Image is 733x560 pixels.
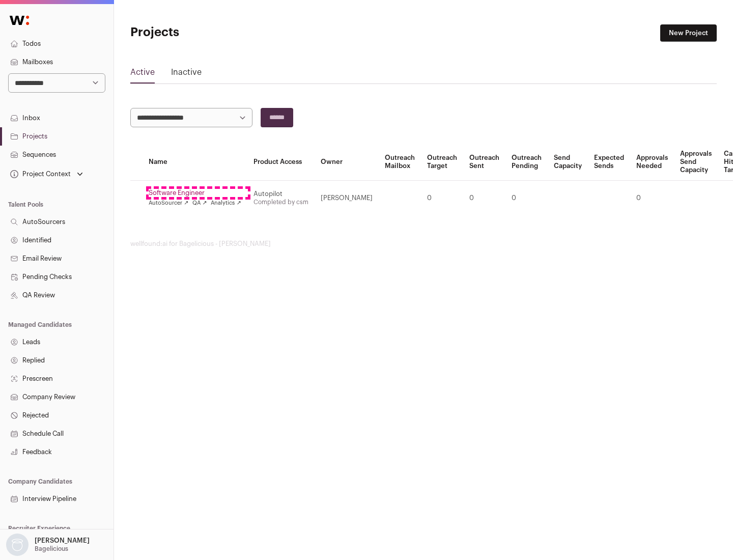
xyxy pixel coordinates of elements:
[315,181,379,216] td: [PERSON_NAME]
[463,181,505,216] td: 0
[315,144,379,181] th: Owner
[630,181,674,216] td: 0
[630,144,674,181] th: Approvals Needed
[8,167,85,181] button: Open dropdown
[4,10,35,31] img: Wellfound
[8,170,71,178] div: Project Context
[192,199,207,207] a: QA ↗
[130,240,717,248] footer: wellfound:ai for Bagelicious - [PERSON_NAME]
[505,144,548,181] th: Outreach Pending
[379,144,421,181] th: Outreach Mailbox
[35,545,68,553] p: Bagelicious
[6,534,29,556] img: nopic.png
[35,537,90,545] p: [PERSON_NAME]
[548,144,588,181] th: Send Capacity
[421,144,463,181] th: Outreach Target
[505,181,548,216] td: 0
[588,144,630,181] th: Expected Sends
[421,181,463,216] td: 0
[4,534,92,556] button: Open dropdown
[130,66,155,82] a: Active
[253,199,308,205] a: Completed by csm
[253,190,308,198] div: Autopilot
[463,144,505,181] th: Outreach Sent
[211,199,241,207] a: Analytics ↗
[171,66,202,82] a: Inactive
[674,144,718,181] th: Approvals Send Capacity
[149,189,241,197] a: Software Engineer
[247,144,315,181] th: Product Access
[130,24,326,41] h1: Projects
[143,144,247,181] th: Name
[660,24,717,42] a: New Project
[149,199,188,207] a: AutoSourcer ↗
